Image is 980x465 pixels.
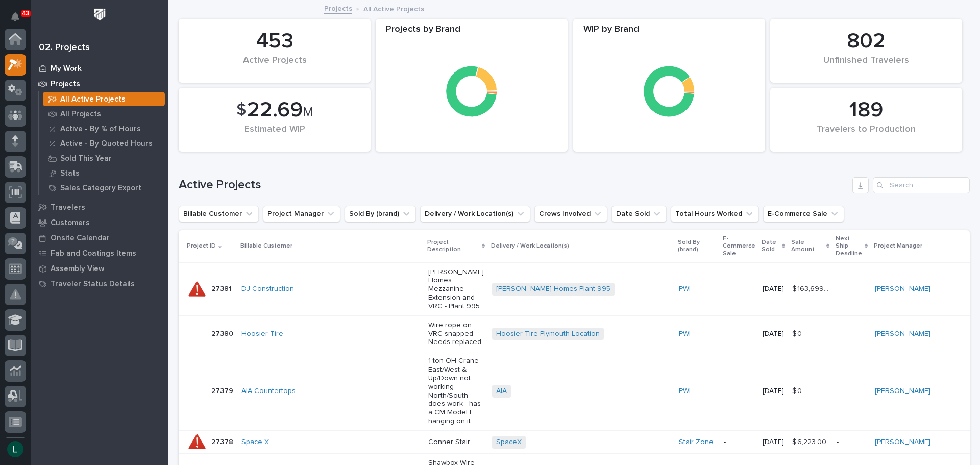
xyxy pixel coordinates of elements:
p: - [837,330,867,338]
a: Space X [241,438,269,447]
p: Project ID [187,240,216,252]
p: 1 ton OH Crane - East/West & Up/Down not working - North/South does work - has a CM Model L hangi... [428,357,484,425]
p: Wire rope on VRC snapped - Needs replaced [428,321,484,347]
p: Projects [51,80,80,89]
a: AIA Countertops [241,387,296,396]
a: Active - By Quoted Hours [39,136,168,151]
p: 27379 [211,385,235,396]
a: Customers [31,215,168,230]
p: 43 [22,10,29,17]
p: Next Ship Deadline [836,233,862,259]
p: - [837,438,867,447]
p: Delivery / Work Location(s) [491,240,569,252]
a: My Work [31,61,168,76]
a: Projects [31,76,168,91]
p: - [724,387,754,396]
button: Date Sold [611,206,667,222]
div: Projects by Brand [376,24,568,41]
p: Traveler Status Details [51,280,135,289]
a: [PERSON_NAME] [875,285,930,293]
p: Sold This Year [60,154,112,163]
p: Stats [60,169,80,178]
div: 02. Projects [39,42,90,54]
a: PWI [679,387,691,396]
div: Estimated WIP [196,124,353,145]
div: 453 [196,29,353,54]
p: [DATE] [763,285,784,293]
div: Active Projects [196,55,353,77]
button: Billable Customer [179,206,259,222]
p: $ 163,699.38 [792,283,830,293]
a: DJ Construction [241,285,294,293]
p: Active - By % of Hours [60,125,141,134]
a: [PERSON_NAME] [875,438,930,447]
a: Hoosier Tire Plymouth Location [496,330,600,338]
button: Delivery / Work Location(s) [420,206,530,222]
a: PWI [679,285,691,293]
p: [DATE] [763,387,784,396]
p: All Active Projects [60,95,126,104]
a: All Projects [39,107,168,121]
a: [PERSON_NAME] [875,330,930,338]
button: E-Commerce Sale [763,206,844,222]
img: Workspace Logo [90,5,109,24]
p: My Work [51,64,82,74]
p: - [837,285,867,293]
a: Active - By % of Hours [39,121,168,136]
a: All Active Projects [39,92,168,106]
a: SpaceX [496,438,522,447]
p: 27380 [211,328,235,338]
p: Project Manager [874,240,922,252]
div: 189 [788,97,945,123]
button: Notifications [5,6,26,28]
p: Date Sold [762,237,779,256]
p: Sold By (brand) [678,237,717,256]
a: Stair Zone [679,438,714,447]
button: Project Manager [263,206,340,222]
a: Fab and Coatings Items [31,246,168,261]
p: All Active Projects [363,3,424,14]
p: Customers [51,218,90,228]
a: Traveler Status Details [31,276,168,291]
a: Hoosier Tire [241,330,283,338]
input: Search [873,177,970,193]
a: Onsite Calendar [31,230,168,246]
p: [DATE] [763,330,784,338]
p: Sale Amount [791,237,824,256]
span: M [303,106,313,119]
p: Fab and Coatings Items [51,249,136,258]
a: Assembly View [31,261,168,276]
button: Sold By (brand) [345,206,416,222]
a: [PERSON_NAME] [875,387,930,396]
p: - [724,438,754,447]
div: 802 [788,29,945,54]
span: $ [236,101,246,120]
p: Conner Stair [428,438,484,447]
p: Billable Customer [240,240,292,252]
a: Sales Category Export [39,181,168,195]
p: Sales Category Export [60,184,141,193]
p: E-Commerce Sale [723,233,755,259]
p: Travelers [51,203,85,212]
p: Active - By Quoted Hours [60,139,153,149]
p: Project Description [427,237,479,256]
p: - [724,330,754,338]
a: PWI [679,330,691,338]
p: Assembly View [51,264,104,274]
button: Total Hours Worked [671,206,759,222]
p: $ 0 [792,385,804,396]
p: 27381 [211,283,234,293]
p: [PERSON_NAME] Homes Mezzanine Extension and VRC - Plant 995 [428,268,484,311]
p: - [837,387,867,396]
p: Onsite Calendar [51,234,110,243]
p: $ 6,223.00 [792,436,828,447]
p: 27378 [211,436,235,447]
a: Travelers [31,200,168,215]
button: users-avatar [5,438,26,460]
h1: Active Projects [179,178,848,192]
div: Notifications43 [13,12,26,29]
a: [PERSON_NAME] Homes Plant 995 [496,285,610,293]
a: Stats [39,166,168,180]
a: Projects [324,2,352,14]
